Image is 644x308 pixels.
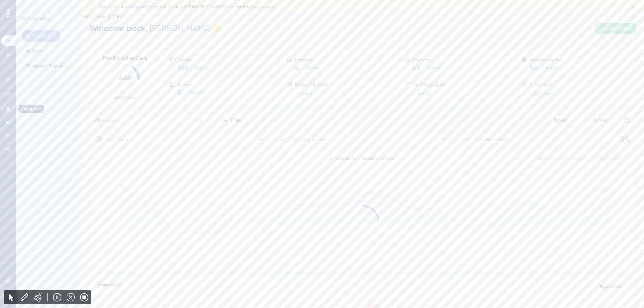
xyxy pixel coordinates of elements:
[64,290,77,304] div: Cancelar
[18,290,31,304] div: Anotação
[474,135,510,143] span: Completion Rate
[594,153,627,164] button: Export CSV
[99,3,275,11] span: You have unpublished changes. Click on ‘PUBLISH CHANGES’ to update your code.
[119,75,132,81] text: 4,681
[595,23,636,34] button: Publish Changes
[428,65,440,71] span: Active
[295,57,325,62] span: Hotspots
[418,91,430,97] span: Active
[178,57,214,62] span: Guides
[258,134,262,145] span: -
[22,16,50,22] div: PERFORMANCE
[178,81,207,86] span: Surveys
[573,156,588,161] div: Monthly
[530,63,538,73] span: 54
[594,281,627,292] button: Export CSV
[530,81,556,87] span: AI Assistant
[77,290,91,304] div: Pare
[412,57,446,62] span: Checklists
[67,64,73,67] div: BETA
[600,284,621,289] span: Export CSV
[89,23,148,33] span: Welcome back,
[530,57,563,62] span: Resource Centers
[4,290,18,304] div: Estilo do Rato
[31,290,45,304] div: Limpar tudo
[215,114,249,127] button: Filter
[178,88,182,97] span: 5
[412,63,420,73] span: 47
[295,63,299,73] span: 4
[554,116,568,124] div: [DATE]
[603,26,635,31] span: Publish Changes
[594,116,607,124] div: [DATE]
[196,65,209,71] span: Active
[95,116,116,124] span: All Guides
[442,134,446,145] span: -
[301,91,313,97] span: Active
[295,81,328,87] span: Product Updates
[178,63,188,73] span: 143
[290,135,327,143] span: Total Completion
[330,156,355,161] div: Total Seen
[89,23,221,34] div: [PERSON_NAME] 👋
[546,65,558,71] span: Active
[231,116,241,124] span: Filter
[22,60,77,72] button: Impact ReportsBETA
[106,135,128,143] span: Total Seen
[22,45,48,57] button: Goals
[307,65,319,71] span: Active
[89,114,210,127] button: All Guides
[190,90,202,95] span: Active
[22,30,61,42] button: Dashboard
[50,290,64,304] div: Pausar
[600,156,621,161] span: Export CSV
[358,156,395,161] div: Total Completion
[619,134,630,145] span: 0%
[539,156,549,161] div: Daily
[98,281,121,293] span: Guides List
[412,81,444,87] span: Knowledge Base
[535,91,551,97] span: Inactive
[103,54,147,62] span: Monthly Active Users
[113,95,137,100] span: Last 30 days
[554,156,568,161] div: Weekly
